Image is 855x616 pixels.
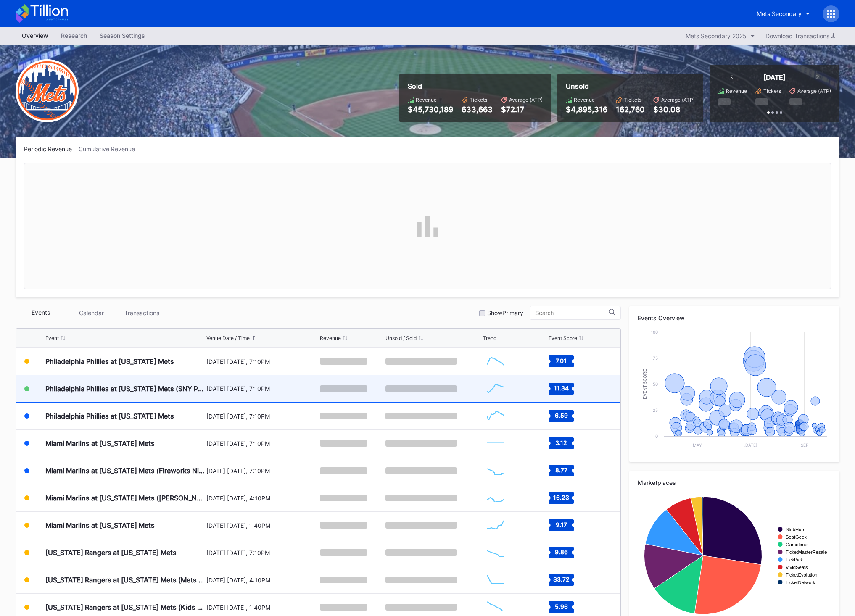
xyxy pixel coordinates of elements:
[483,405,508,426] svg: Chart title
[693,442,702,448] text: May
[483,351,508,372] svg: Chart title
[554,412,567,419] text: 6.59
[744,442,757,448] text: [DATE]
[638,314,831,321] div: Events Overview
[483,542,508,563] svg: Chart title
[651,329,658,334] text: 100
[206,604,318,611] div: [DATE] [DATE], 1:40PM
[566,105,607,114] div: $4,895,316
[206,467,318,474] div: [DATE] [DATE], 7:10PM
[653,408,658,413] text: 25
[483,569,508,590] svg: Chart title
[483,515,508,536] svg: Chart title
[763,88,781,94] div: Tickets
[501,105,543,114] div: $72.17
[320,335,341,341] div: Revenue
[554,603,567,610] text: 5.96
[653,105,695,114] div: $30.08
[116,306,167,319] div: Transactions
[765,32,835,39] div: Download Transactions
[574,97,595,103] div: Revenue
[555,439,567,446] text: 3.12
[206,385,318,392] div: [DATE] [DATE], 7:10PM
[206,495,318,502] div: [DATE] [DATE], 4:10PM
[763,73,786,82] div: [DATE]
[624,97,641,103] div: Tickets
[206,577,318,584] div: [DATE] [DATE], 4:10PM
[45,494,204,502] div: Miami Marlins at [US_STATE] Mets ([PERSON_NAME] Giveaway)
[653,382,658,387] text: 50
[483,487,508,508] svg: Chart title
[45,466,204,475] div: Miami Marlins at [US_STATE] Mets (Fireworks Night)
[16,306,66,319] div: Events
[655,434,658,439] text: 0
[462,105,493,114] div: 633,663
[554,384,568,391] text: 11.34
[483,335,496,341] div: Trend
[408,82,543,90] div: Sold
[206,440,318,447] div: [DATE] [DATE], 7:10PM
[786,565,808,570] text: VividSeats
[206,549,318,556] div: [DATE] [DATE], 7:10PM
[483,433,508,454] svg: Chart title
[555,521,567,528] text: 9.17
[786,580,815,585] text: TicketNetwork
[55,29,93,42] a: Research
[616,105,645,114] div: 162,760
[55,29,93,42] div: Research
[45,521,155,529] div: Miami Marlins at [US_STATE] Mets
[786,542,807,547] text: Gametime
[786,572,817,577] text: TicketEvolution
[45,603,204,611] div: [US_STATE] Rangers at [US_STATE] Mets (Kids Color-In Lunchbox Giveaway)
[566,82,695,90] div: Unsold
[801,442,808,448] text: Sep
[681,30,759,42] button: Mets Secondary 2025
[509,97,543,103] div: Average (ATP)
[786,550,827,555] text: TicketMasterResale
[45,548,177,557] div: [US_STATE] Rangers at [US_STATE] Mets
[45,576,204,584] div: [US_STATE] Rangers at [US_STATE] Mets (Mets Alumni Classic/Mrs. Met Taxicab [GEOGRAPHIC_DATA] Giv...
[45,357,174,366] div: Philadelphia Phillies at [US_STATE] Mets
[93,29,151,42] a: Season Settings
[45,335,59,341] div: Event
[206,413,318,420] div: [DATE] [DATE], 7:10PM
[66,306,116,319] div: Calendar
[750,6,816,21] button: Mets Secondary
[661,97,695,103] div: Average (ATP)
[93,29,151,42] div: Season Settings
[16,29,55,42] a: Overview
[45,439,155,448] div: Miami Marlins at [US_STATE] Mets
[206,522,318,529] div: [DATE] [DATE], 1:40PM
[686,32,747,39] div: Mets Secondary 2025
[549,335,577,341] div: Event Score
[726,88,747,94] div: Revenue
[786,527,804,532] text: StubHub
[535,310,609,316] input: Search
[757,10,802,17] div: Mets Secondary
[206,335,250,341] div: Venue Date / Time
[385,335,417,341] div: Unsold / Sold
[638,328,831,454] svg: Chart title
[416,97,437,103] div: Revenue
[79,145,142,153] div: Cumulative Revenue
[643,369,647,399] text: Event Score
[206,358,318,365] div: [DATE] [DATE], 7:10PM
[638,479,831,486] div: Marketplaces
[556,357,567,364] text: 7.01
[797,88,831,94] div: Average (ATP)
[24,145,79,153] div: Periodic Revenue
[786,534,807,540] text: SeatGeek
[470,97,487,103] div: Tickets
[487,309,523,316] div: Show Primary
[483,378,508,399] svg: Chart title
[653,355,658,361] text: 75
[555,466,567,474] text: 8.77
[553,576,569,583] text: 33.72
[553,494,569,501] text: 16.23
[16,59,79,122] img: New-York-Mets-Transparent.png
[554,548,567,555] text: 9.86
[45,384,204,393] div: Philadelphia Phillies at [US_STATE] Mets (SNY Players Pins Featuring [PERSON_NAME], [PERSON_NAME]...
[761,30,839,42] button: Download Transactions
[408,105,453,114] div: $45,730,189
